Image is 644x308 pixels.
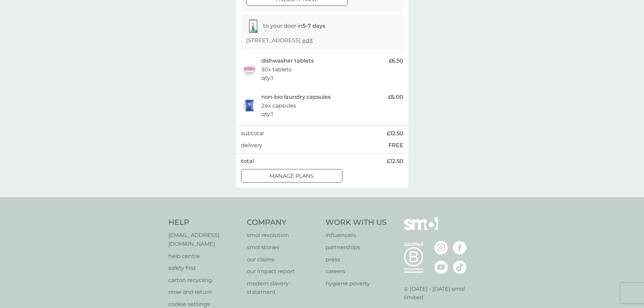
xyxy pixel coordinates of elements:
img: smol [404,217,438,240]
a: carton recycling [168,276,240,285]
img: visit the smol Instagram page [434,241,448,255]
h4: Help [168,217,240,228]
p: © [DATE] - [DATE] smol limited [404,285,476,302]
h4: Company [247,217,319,228]
p: dishwasher tablets [261,56,314,65]
p: manage plans [269,172,314,181]
p: 24x capsules [261,101,296,110]
p: subtotal [241,129,264,138]
a: smol stories [247,243,319,252]
p: 30x tablets [261,65,291,74]
a: modern slavery statement [247,279,319,297]
p: qty : 1 [261,74,273,82]
p: qty : 1 [261,110,273,119]
a: safety first [168,264,240,273]
a: press [326,255,387,264]
strong: 5-7 days [303,23,325,29]
span: £12.50 [387,157,403,166]
p: [STREET_ADDRESS] [246,36,313,45]
a: our claims [247,255,319,264]
p: non-bio laundry capsules [261,93,331,101]
button: manage plans [241,169,342,183]
img: visit the smol Facebook page [453,241,467,255]
a: [EMAIL_ADDRESS][DOMAIN_NAME] [168,231,240,248]
p: total [241,157,254,166]
a: smol revolution [247,231,319,240]
a: help centre [168,252,240,261]
h4: Work With Us [326,217,387,228]
span: £6.50 [389,56,403,65]
span: £6.00 [388,93,403,101]
img: visit the smol Tiktok page [453,260,467,274]
p: delivery [241,141,262,150]
a: rinse and return [168,288,240,297]
span: to your door in [263,23,325,29]
img: visit the smol Youtube page [434,260,448,274]
a: edit [302,37,313,44]
a: influencers [326,231,387,240]
a: hygiene poverty [326,279,387,288]
a: careers [326,267,387,276]
p: FREE [388,141,403,150]
span: £12.50 [387,129,403,138]
a: our impact report [247,267,319,276]
a: partnerships [326,243,387,252]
